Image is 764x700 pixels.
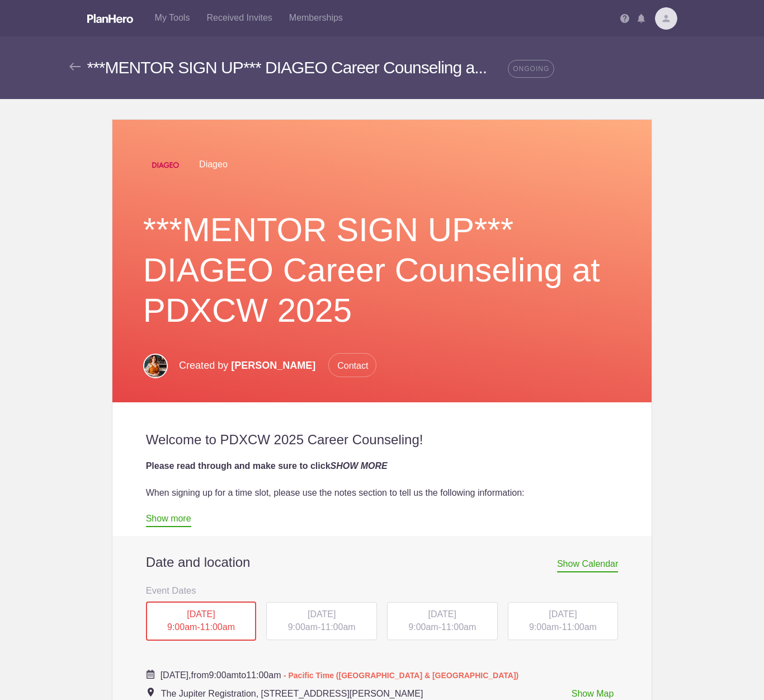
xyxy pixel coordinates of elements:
span: 11:00am [441,622,476,632]
span: 9:00am [529,622,559,632]
span: from to [161,670,519,680]
span: 9:00am [209,670,238,680]
em: SHOW MORE [331,461,388,471]
h2: Welcome to PDXCW 2025 Career Counseling! [146,431,619,448]
img: Cal purple [146,670,155,679]
span: [DATE] [308,609,336,619]
img: Logo white planhero [87,14,133,23]
span: [DATE] [549,609,577,619]
span: 9:00am [167,622,197,632]
span: 9:00am [288,622,318,632]
button: [DATE] 9:00am-11:00am [266,602,378,641]
span: Show Calendar [557,559,618,572]
span: Contact [328,353,376,377]
span: ONGOING [508,60,554,78]
h1: ***MENTOR SIGN UP*** DIAGEO Career Counseling at PDXCW 2025 [143,210,621,331]
button: [DATE] 9:00am-11:00am [507,602,619,641]
div: - [508,602,619,640]
h3: Event Dates [146,582,619,599]
span: [DATE], [161,670,191,680]
img: Headshot 2023.1 [143,354,168,378]
span: 11:00am [200,622,235,632]
span: 9:00am [408,622,438,632]
a: Show more [146,514,191,527]
img: Help icon [620,14,629,23]
span: 11:00am [320,622,355,632]
span: [DATE] [187,609,215,619]
div: - [387,602,498,640]
span: [PERSON_NAME] [231,360,315,371]
span: [DATE] [428,609,456,619]
div: - [266,602,377,640]
div: - [146,602,257,641]
div: When signing up for a time slot, please use the notes section to tell us the following information: [146,486,619,500]
span: 11:00am [246,670,281,680]
img: Davatar [655,7,677,30]
img: Back arrow gray [69,63,81,71]
span: 11:00am [562,622,597,632]
img: Event location [148,688,154,697]
button: [DATE] 9:00am-11:00am [145,601,257,641]
img: Notifications [638,14,645,23]
img: Untitled design [143,143,188,187]
button: [DATE] 9:00am-11:00am [386,602,498,641]
p: Created by [179,353,376,378]
span: The Jupiter Registration, [STREET_ADDRESS][PERSON_NAME] [161,689,423,698]
span: - Pacific Time ([GEOGRAPHIC_DATA] & [GEOGRAPHIC_DATA]) [284,671,518,680]
strong: Please read through and make sure to click [146,461,388,471]
h2: Date and location [146,554,619,571]
div: Diageo [143,142,621,187]
span: ***MENTOR SIGN UP*** DIAGEO Career Counseling a... [87,58,487,77]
